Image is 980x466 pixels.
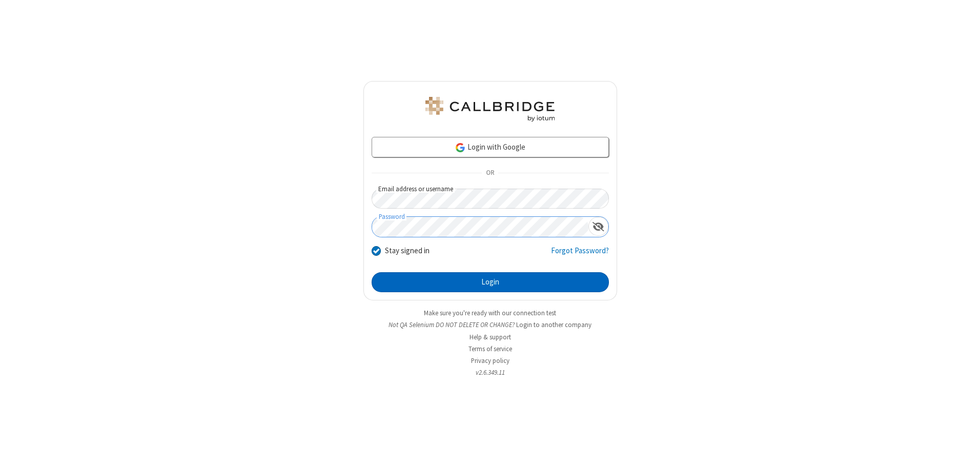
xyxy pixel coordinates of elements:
a: Privacy policy [471,356,509,365]
li: v2.6.349.11 [363,368,617,377]
a: Login with Google [372,137,609,157]
div: Show password [588,217,608,236]
input: Email address or username [372,189,609,209]
a: Help & support [469,333,511,341]
button: Login [372,272,609,293]
li: Not QA Selenium DO NOT DELETE OR CHANGE? [363,320,617,330]
a: Make sure you're ready with our connection test [424,309,556,317]
img: google-icon.png [455,142,466,153]
img: QA Selenium DO NOT DELETE OR CHANGE [423,97,557,121]
a: Terms of service [468,345,512,353]
button: Login to another company [516,320,591,330]
input: Password [372,217,588,237]
span: OR [482,166,498,180]
a: Forgot Password? [551,245,609,265]
label: Stay signed in [385,245,430,257]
